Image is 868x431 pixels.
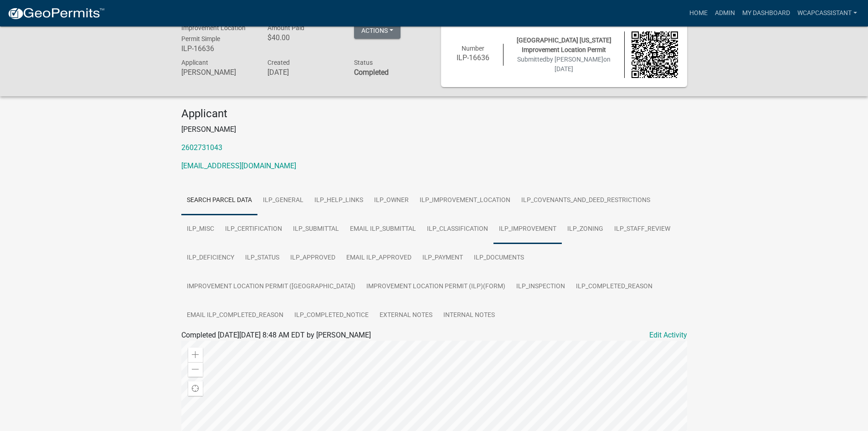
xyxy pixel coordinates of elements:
a: ILP_ZONING [562,215,609,244]
span: by [PERSON_NAME] [546,56,603,63]
h4: Applicant [181,107,687,120]
span: Created [267,59,290,66]
a: ILP_GENERAL [257,186,309,215]
a: ILP_COMPLETED_REASON [570,272,658,301]
a: My Dashboard [739,5,794,22]
h6: $40.00 [267,33,340,42]
a: 2602731043 [181,143,222,152]
span: Submitted on [DATE] [517,56,611,73]
img: QR code [632,31,678,78]
a: Internal Notes [438,301,500,330]
a: Improvement Location Permit ([GEOGRAPHIC_DATA]) [181,272,361,301]
div: Find my location [188,381,203,396]
a: ILP_IMPROVEMENT [493,215,562,244]
h6: ILP-16636 [450,53,497,62]
a: Email ILP_COMPLETED_REASON [181,301,289,330]
a: [EMAIL_ADDRESS][DOMAIN_NAME] [181,161,296,170]
span: Applicant [181,59,208,66]
a: ILP_OWNER [369,186,414,215]
div: Zoom in [188,348,203,362]
span: [GEOGRAPHIC_DATA] [US_STATE] Improvement Location Permit [517,36,611,53]
span: Amount Paid [267,24,304,31]
a: Email ILP_SUBMITTAL [344,215,421,244]
a: ILP_SUBMITTAL [288,215,344,244]
h6: [PERSON_NAME] [181,68,254,77]
a: wcapcassistant [794,5,861,22]
a: ILP_CLASSIFICATION [421,215,493,244]
a: ILP_STAFF_REVIEW [609,215,676,244]
a: ILP_STATUS [240,244,285,273]
a: Email ILP_APPROVED [341,244,417,273]
a: Search Parcel Data [181,186,257,215]
a: ILP_COMPLETED_NOTICE [289,301,374,330]
a: Home [686,5,711,22]
a: ILP_MISC [181,215,220,244]
p: [PERSON_NAME] [181,124,687,135]
span: Completed [DATE][DATE] 8:48 AM EDT by [PERSON_NAME] [181,331,371,339]
h6: [DATE] [267,68,340,77]
a: ILP_HELP_LINKS [309,186,369,215]
a: ILP_CERTIFICATION [220,215,288,244]
a: ILP_DOCUMENTS [468,244,529,273]
a: Admin [711,5,739,22]
a: Edit Activity [649,330,687,341]
div: Zoom out [188,362,203,377]
a: ILP_INSPECTION [511,272,570,301]
a: Improvement Location Permit (ILP)(Form) [361,272,511,301]
h6: ILP-16636 [181,44,254,53]
a: External Notes [374,301,438,330]
a: ILP_COVENANTS_AND_DEED_RESTRICTIONS [516,186,656,215]
button: Actions [354,22,401,39]
a: ILP_IMPROVEMENT_LOCATION [414,186,516,215]
a: ILP_APPROVED [285,244,341,273]
a: ILP_PAYMENT [417,244,468,273]
a: ILP_DEFICIENCY [181,244,240,273]
span: Status [354,59,373,66]
span: Number [462,45,484,52]
strong: Completed [354,68,389,77]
